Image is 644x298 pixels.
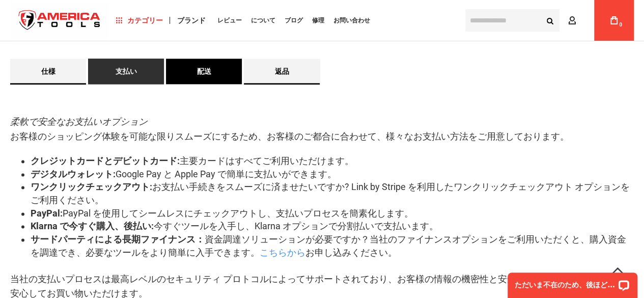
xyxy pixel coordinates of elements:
[116,169,337,179] font: Google Pay と Apple Pay で簡単に支払いができます。
[10,59,86,84] a: 仕様
[154,221,438,231] font: 今すぐツールを入手し、Klarna オプションで分割払いで支払います。
[10,116,148,127] font: 柔軟で安全なお支払いオプション
[31,169,116,179] font: デジタルウォレット:
[31,221,154,231] font: Klarna で今すぐ購入、後払い:
[312,17,324,24] font: 修理
[31,208,63,219] font: PayPal:
[31,234,205,245] font: サードパーティによる長期ファイナンス：
[10,131,569,142] font: お客様のショッピング体験を可能な限りスムーズにするため、お客様のご都合に合わせて、様々なお支払い方法をご用意しております。
[305,247,397,258] font: お申し込みください。
[540,11,559,30] button: 検索
[246,14,280,28] a: について
[580,16,615,24] font: アカウント
[41,67,55,75] font: 仕様
[619,22,622,28] font: 0
[14,15,178,23] font: ただいま不在のため、後ほど再度ご確認ください。
[31,155,180,166] font: クレジットカードとデビットカード:
[10,2,109,40] a: 店舗ロゴ
[280,14,307,28] a: ブログ
[177,16,206,24] font: ブランド
[111,14,167,28] a: カテゴリー
[197,67,211,75] font: 配送
[285,17,303,24] font: ブログ
[329,14,375,28] a: お問い合わせ
[213,14,246,28] a: レビュー
[307,14,329,28] a: 修理
[127,16,163,24] font: カテゴリー
[260,247,305,258] a: こちらから
[31,234,626,258] font: 資金調達ソリューションが必要ですか？当社のファイナンスオプションをご利用いただくと、購入資金を調達でき、必要なツールをより簡単に入手できます。
[251,17,275,24] font: について
[31,181,152,192] font: ワンクリックチェックアウト:
[173,14,210,28] a: ブランド
[31,181,630,205] font: お支払い手続きをスムーズに済ませたいですか? Link by Stripe を利用したワンクリックチェックアウト オプションをご利用ください。
[244,59,320,84] a: 返品
[333,17,370,24] font: お問い合わせ
[501,266,644,298] iframe: LiveChatチャットウィジェット
[166,59,242,84] a: 配送
[117,13,129,25] button: LiveChatチャットウィジェットを開く
[63,208,413,219] font: PayPal を使用してシームレスにチェックアウトし、支払いプロセスを簡素化します。
[10,2,109,40] img: アメリカツール
[88,59,164,84] a: 支払い
[217,17,242,24] font: レビュー
[180,155,354,166] font: 主要カードはすべてご利用いただけます。
[116,67,137,75] font: 支払い
[275,67,289,75] font: 返品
